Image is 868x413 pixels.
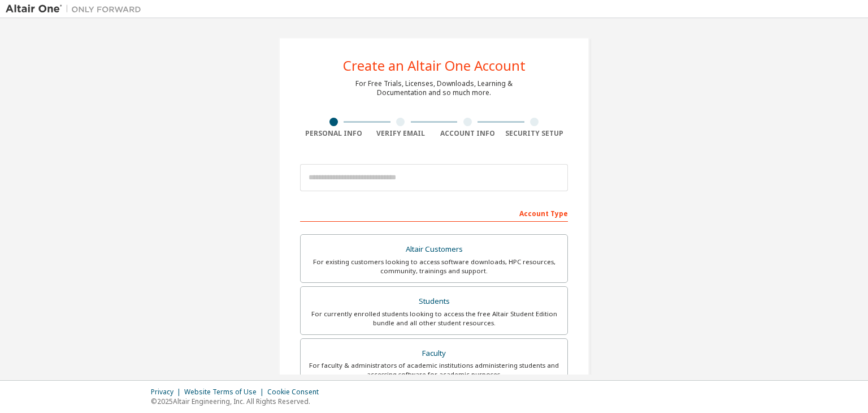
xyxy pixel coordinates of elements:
div: Altair Customers [307,242,561,257]
div: For faculty & administrators of academic institutions administering students and accessing softwa... [307,361,561,379]
p: © 2025 Altair Engineering, Inc. All Rights Reserved. [151,397,325,406]
div: Security Setup [501,129,568,138]
img: Altair One [6,3,147,15]
div: Personal Info [300,129,367,138]
div: Students [307,294,561,309]
div: For currently enrolled students looking to access the free Altair Student Edition bundle and all ... [307,309,561,328]
div: Privacy [151,388,184,397]
div: Account Type [300,204,568,222]
div: Cookie Consent [267,388,325,397]
div: For existing customers looking to access software downloads, HPC resources, community, trainings ... [307,257,561,276]
div: Website Terms of Use [184,388,267,397]
div: For Free Trials, Licenses, Downloads, Learning & Documentation and so much more. [355,79,513,97]
div: Faculty [307,346,561,362]
div: Create an Altair One Account [343,59,526,72]
div: Account Info [434,129,501,138]
div: Verify Email [367,129,435,138]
